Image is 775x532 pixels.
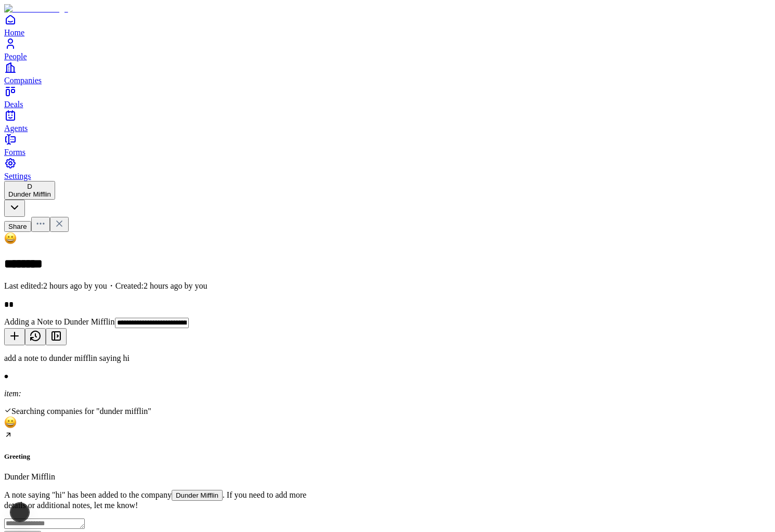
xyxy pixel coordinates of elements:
a: Deals [4,85,771,109]
button: New conversation [4,328,25,345]
img: Item Brain Logo [4,4,68,14]
button: Toggle sidebar [46,328,67,345]
span: People [4,52,27,61]
div: Searching companies for "dunder mifflin" [4,407,316,416]
span: Settings [4,172,31,180]
div: D [8,183,51,190]
div: Select emoji [4,232,771,246]
button: Share [4,221,31,232]
a: Home [4,14,771,37]
span: Share [8,223,27,230]
span: Dunder Mifflin [4,472,55,481]
a: Agents [4,109,771,133]
img: grinning [4,416,17,429]
span: Adding a Note to Dunder Mifflin [4,317,115,326]
h5: Greeting [4,452,316,461]
button: Dunder Mifflin [172,490,223,501]
button: DDunder Mifflin [4,181,55,200]
a: People [4,37,771,61]
img: grinning [4,232,17,244]
a: Forms [4,133,771,157]
span: Deals [4,100,23,109]
p: Last edited: 2 hours ago by you ・Created: 2 hours ago by you [4,281,771,292]
a: Companies [4,61,771,85]
i: item: [4,389,21,398]
span: Companies [4,76,42,85]
p: A note saying "hi" has been added to the company . If you need to add more details or additional ... [4,490,316,510]
button: View history [25,328,46,345]
span: Forms [4,148,25,157]
p: add a note to dunder mifflin saying hi [4,354,316,363]
a: Settings [4,157,771,180]
span: Home [4,28,24,37]
span: Dunder Mifflin [8,190,51,198]
span: Agents [4,124,28,133]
